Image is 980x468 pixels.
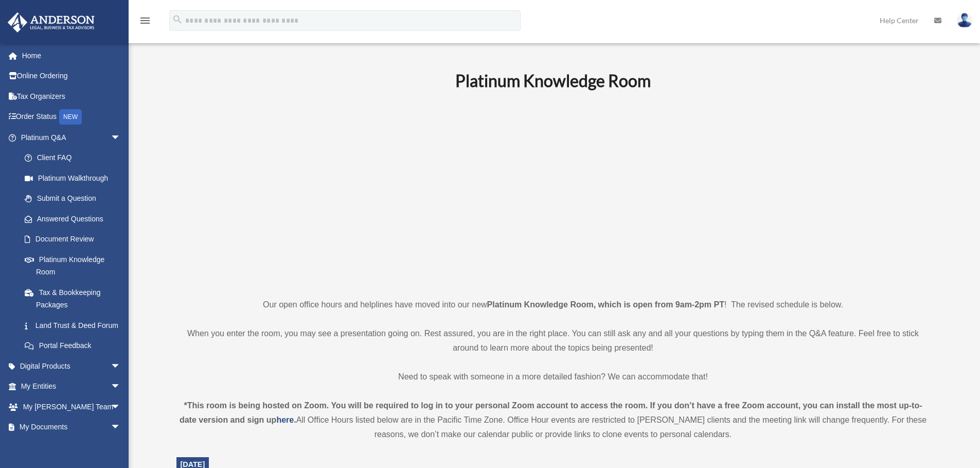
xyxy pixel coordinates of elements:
span: arrow_drop_down [111,396,131,418]
a: Portal Feedback [14,336,136,356]
iframe: 231110_Toby_KnowledgeRoom [399,105,707,279]
a: Document Review [14,229,136,250]
p: Our open office hours and helplines have moved into our new ! The revised schedule is below. [176,298,930,312]
a: Submit a Question [14,188,136,209]
a: Platinum Walkthrough [14,168,136,188]
a: Client FAQ [14,148,136,168]
a: menu [139,18,151,27]
span: arrow_drop_down [111,417,131,438]
a: Platinum Knowledge Room [14,249,131,282]
a: Online Ordering [7,66,136,86]
strong: *This room is being hosted on Zoom. You will be required to log in to your personal Zoom account ... [180,401,922,424]
a: Order StatusNEW [7,107,136,128]
a: here [276,415,294,424]
div: NEW [59,109,82,125]
a: My [PERSON_NAME] Teamarrow_drop_down [7,396,136,417]
p: Need to speak with someone in a more detailed fashion? We can accommodate that! [176,370,930,384]
i: menu [139,14,151,27]
i: search [172,14,183,25]
a: My Documentsarrow_drop_down [7,417,136,438]
span: arrow_drop_down [111,127,131,148]
a: Home [7,45,136,66]
img: User Pic [957,13,972,28]
div: All Office Hours listed below are in the Pacific Time Zone. Office Hour events are restricted to ... [176,398,930,442]
a: My Entitiesarrow_drop_down [7,376,136,397]
a: Platinum Q&Aarrow_drop_down [7,127,136,148]
a: Tax & Bookkeeping Packages [14,282,136,315]
b: Platinum Knowledge Room [455,71,651,91]
p: When you enter the room, you may see a presentation going on. Rest assured, you are in the right ... [176,326,930,355]
span: arrow_drop_down [111,356,131,377]
strong: . [294,415,296,424]
img: Anderson Advisors Platinum Portal [5,12,98,32]
a: Tax Organizers [7,86,136,107]
a: Digital Productsarrow_drop_down [7,356,136,376]
a: Answered Questions [14,209,136,229]
a: Land Trust & Deed Forum [14,315,136,336]
span: arrow_drop_down [111,376,131,397]
strong: Platinum Knowledge Room, which is open from 9am-2pm PT [487,300,724,309]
